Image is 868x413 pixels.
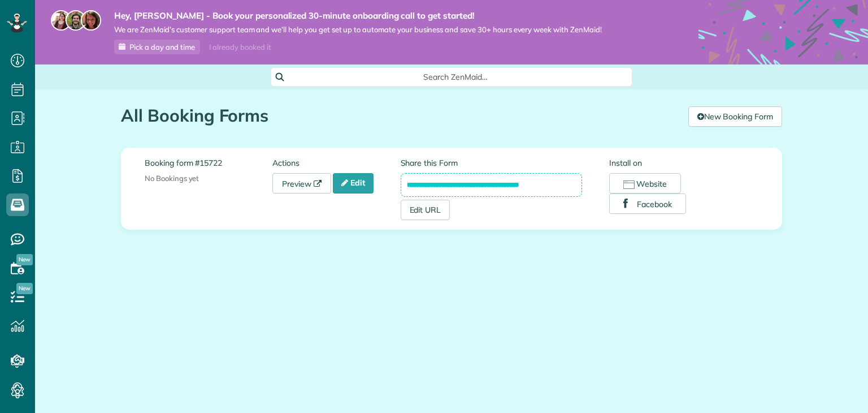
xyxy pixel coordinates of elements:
a: Preview [272,173,331,193]
a: Edit URL [401,200,450,220]
div: I already booked it [202,40,277,54]
h1: All Booking Forms [121,106,680,125]
label: Share this Form [401,157,583,169]
label: Actions [272,157,400,169]
a: Edit [333,173,374,193]
span: Pick a day and time [129,42,195,51]
strong: Hey, [PERSON_NAME] - Book your personalized 30-minute onboarding call to get started! [114,10,602,21]
label: Install on [609,157,758,169]
span: New [16,283,33,294]
img: michelle-19f622bdf1676172e81f8f8fba1fb50e276960ebfe0243fe18214015130c80e4.jpg [81,10,101,31]
label: Booking form #15722 [145,157,272,169]
span: New [16,254,33,265]
span: We are ZenMaid’s customer support team and we’ll help you get set up to automate your business an... [114,25,602,35]
button: Facebook [609,193,686,214]
img: jorge-587dff0eeaa6aab1f244e6dc62b8924c3b6ad411094392a53c71c6c4a576187d.jpg [66,10,86,31]
button: Website [609,173,681,193]
a: Pick a day and time [114,40,200,54]
img: maria-72a9807cf96188c08ef61303f053569d2e2a8a1cde33d635c8a3ac13582a053d.jpg [51,10,71,31]
span: No Bookings yet [145,174,199,183]
a: New Booking Form [688,106,782,127]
